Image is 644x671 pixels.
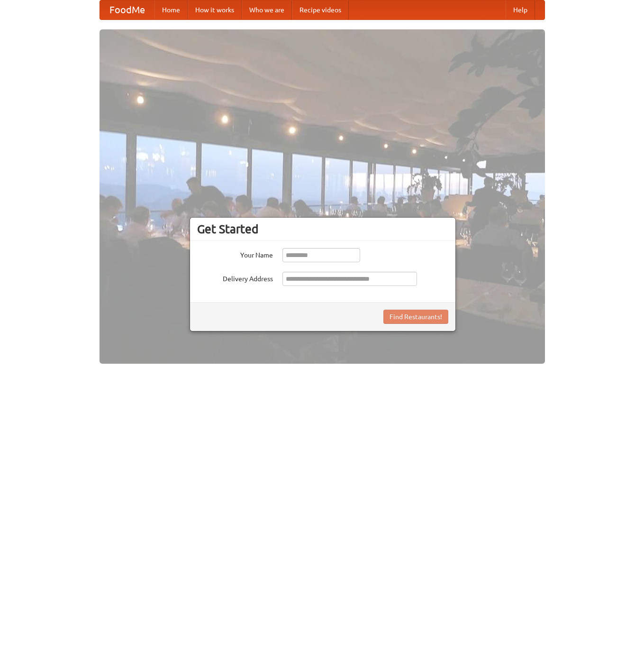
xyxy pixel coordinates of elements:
[197,272,273,284] label: Delivery Address
[197,248,273,260] label: Your Name
[383,310,448,324] button: Find Restaurants!
[242,0,292,19] a: Who we are
[506,0,535,19] a: Help
[100,0,154,19] a: FoodMe
[188,0,242,19] a: How it works
[292,0,349,19] a: Recipe videos
[197,222,448,236] h3: Get Started
[154,0,188,19] a: Home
